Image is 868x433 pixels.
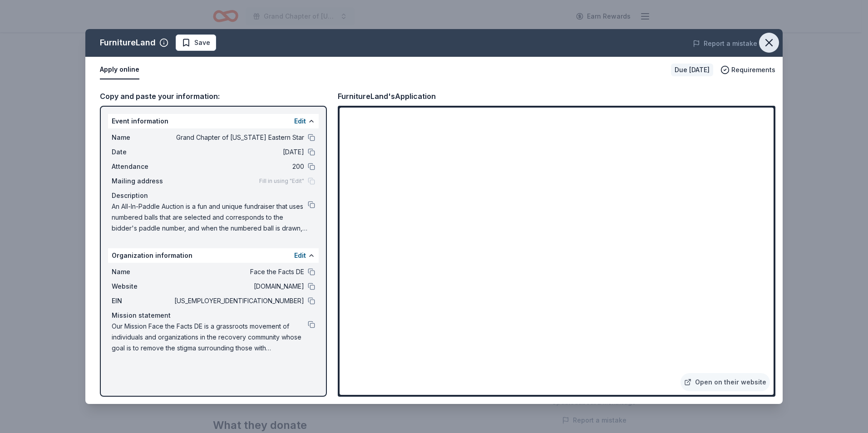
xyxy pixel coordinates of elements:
[681,373,770,391] a: Open on their website
[112,132,173,143] span: Name
[338,90,436,102] div: FurnitureLand's Application
[112,266,173,277] span: Name
[294,250,306,261] button: Edit
[731,64,775,75] span: Requirements
[112,281,173,292] span: Website
[112,201,308,234] span: An All-In-Paddle Auction is a fun and unique fundraiser that uses numbered balls that are selecte...
[176,34,216,51] button: Save
[720,64,775,75] button: Requirements
[112,176,173,187] span: Mailing address
[100,60,139,79] button: Apply online
[112,310,315,321] div: Mission statement
[100,90,327,102] div: Copy and paste your information:
[112,147,173,157] span: Date
[173,132,304,143] span: Grand Chapter of [US_STATE] Eastern Star
[100,35,156,50] div: FurnitureLand
[173,266,304,277] span: Face the Facts DE
[112,321,308,354] span: Our Mission Face the Facts DE is a grassroots movement of individuals and organizations in the re...
[108,248,319,263] div: Organization information
[108,114,319,128] div: Event information
[173,281,304,292] span: [DOMAIN_NAME]
[693,38,757,49] button: Report a mistake
[112,295,173,306] span: EIN
[294,116,306,127] button: Edit
[173,161,304,172] span: 200
[173,295,304,306] span: [US_EMPLOYER_IDENTIFICATION_NUMBER]
[112,161,173,172] span: Attendance
[671,64,713,76] div: Due [DATE]
[173,147,304,157] span: [DATE]
[112,190,315,201] div: Description
[259,177,304,185] span: Fill in using "Edit"
[194,37,210,48] span: Save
